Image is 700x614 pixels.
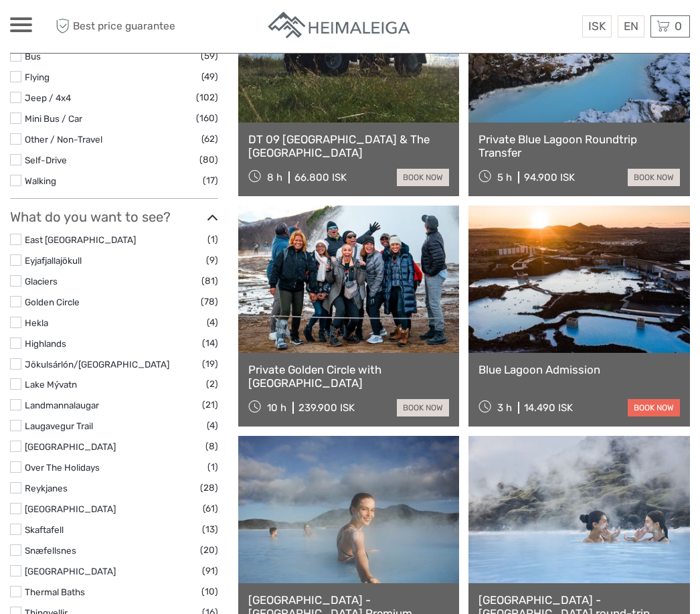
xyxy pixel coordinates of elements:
[25,379,77,390] a: Lake Mývatn
[200,542,218,558] span: (20)
[25,441,116,452] a: [GEOGRAPHIC_DATA]
[201,131,218,147] span: (62)
[25,420,93,431] a: Laugavegur Trail
[25,317,48,328] a: Hekla
[524,171,575,183] div: 94.900 ISK
[248,133,450,160] a: DT 09 [GEOGRAPHIC_DATA] & The [GEOGRAPHIC_DATA]
[25,524,64,535] a: Skaftafell
[25,504,116,514] a: [GEOGRAPHIC_DATA]
[19,23,151,34] p: We're away right now. Please check back later!
[154,21,170,37] button: Open LiveChat chat widget
[207,418,218,433] span: (4)
[207,232,218,247] span: (1)
[25,338,66,349] a: Highlands
[202,356,218,372] span: (19)
[25,175,56,186] a: Walking
[203,501,218,516] span: (61)
[588,19,606,33] span: ISK
[25,72,50,82] a: Flying
[25,545,76,556] a: Snæfellsnes
[25,359,169,370] a: Jökulsárlón/[GEOGRAPHIC_DATA]
[199,152,218,167] span: (80)
[25,566,116,577] a: [GEOGRAPHIC_DATA]
[25,113,82,124] a: Mini Bus / Car
[196,90,218,105] span: (102)
[673,19,684,33] span: 0
[397,399,449,416] a: book now
[524,402,573,414] div: 14.490 ISK
[628,169,680,186] a: book now
[294,171,347,183] div: 66.800 ISK
[25,400,99,410] a: Landmannalaugar
[201,584,218,599] span: (10)
[25,255,82,266] a: Eyjafjallajökull
[200,480,218,495] span: (28)
[25,276,58,287] a: Glaciers
[497,402,512,414] span: 3 h
[25,234,136,245] a: East [GEOGRAPHIC_DATA]
[201,273,218,289] span: (81)
[201,294,218,309] span: (78)
[628,399,680,416] a: book now
[52,15,180,37] span: Best price guarantee
[206,252,218,268] span: (9)
[201,48,218,64] span: (59)
[618,15,644,37] div: EN
[207,459,218,475] span: (1)
[196,110,218,126] span: (160)
[478,363,680,376] a: Blue Lagoon Admission
[25,51,41,62] a: Bus
[25,462,100,473] a: Over The Holidays
[10,209,218,225] h3: What do you want to see?
[201,69,218,84] span: (49)
[248,363,450,390] a: Private Golden Circle with [GEOGRAPHIC_DATA]
[25,92,71,103] a: Jeep / 4x4
[497,171,512,183] span: 5 h
[25,483,68,493] a: Reykjanes
[266,10,414,43] img: Apartments in Reykjavik
[267,402,286,414] span: 10 h
[206,376,218,392] span: (2)
[25,134,102,145] a: Other / Non-Travel
[202,563,218,579] span: (91)
[267,171,282,183] span: 8 h
[202,397,218,412] span: (21)
[202,522,218,537] span: (13)
[207,315,218,330] span: (4)
[478,133,680,160] a: Private Blue Lagoon Roundtrip Transfer
[25,587,85,597] a: Thermal Baths
[25,297,80,307] a: Golden Circle
[397,169,449,186] a: book now
[25,155,67,165] a: Self-Drive
[298,402,355,414] div: 239.900 ISK
[205,439,218,454] span: (8)
[202,335,218,351] span: (14)
[203,173,218,188] span: (17)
